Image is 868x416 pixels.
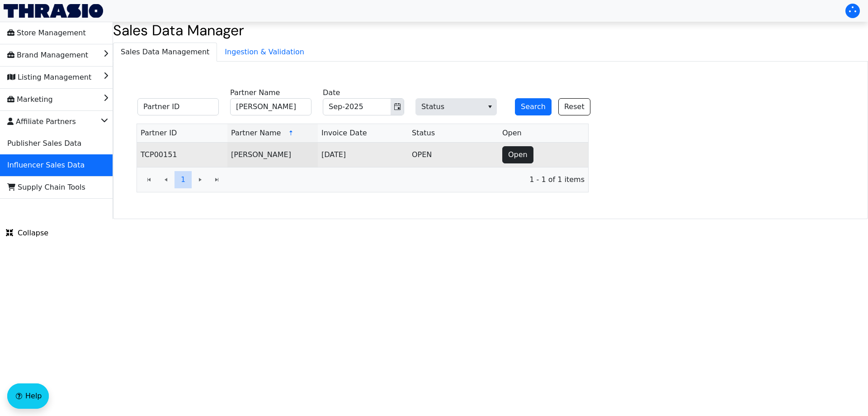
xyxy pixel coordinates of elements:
[502,128,522,139] span: Open
[502,146,533,163] button: Open
[217,43,311,61] span: Ingestion & Validation
[415,98,497,115] span: Status
[7,48,88,62] span: Brand Management
[7,180,85,195] span: Supply Chain Tools
[412,128,435,139] span: Status
[175,171,192,188] button: Page 1
[323,87,340,98] label: Date
[318,143,408,167] td: [DATE]
[230,87,280,98] label: Partner Name
[515,98,552,115] button: Search
[6,228,48,239] span: Collapse
[321,128,367,139] span: Invoice Date
[137,143,227,167] td: TCP00151
[7,115,76,129] span: Affiliate Partners
[7,26,86,40] span: Store Management
[25,391,42,402] span: Help
[137,167,588,192] div: Page 1 of 1
[227,143,318,167] td: [PERSON_NAME]
[7,158,85,172] span: Influencer Sales Data
[231,128,281,139] span: Partner Name
[483,99,496,115] button: select
[408,143,499,167] td: OPEN
[508,149,528,160] span: Open
[323,99,379,115] input: Sep-2025
[7,383,49,409] button: Help floatingactionbutton
[233,174,585,185] span: 1 - 1 of 1 items
[4,4,103,18] img: Thrasio Logo
[558,98,590,115] button: Reset
[7,70,91,85] span: Listing Management
[7,92,53,107] span: Marketing
[391,99,404,115] button: Toggle calendar
[181,174,185,185] span: 1
[141,128,177,139] span: Partner ID
[113,22,868,39] h2: Sales Data Manager
[7,136,81,151] span: Publisher Sales Data
[113,43,217,61] span: Sales Data Management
